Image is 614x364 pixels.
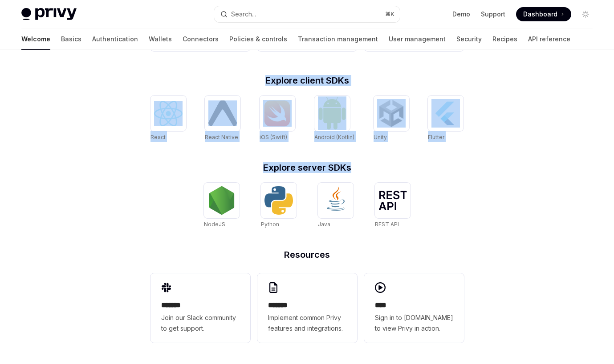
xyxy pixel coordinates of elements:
span: Java [318,221,330,228]
a: ReactReact [150,96,186,142]
a: Support [481,10,505,19]
img: Unity [377,99,406,128]
a: Wallets [149,28,172,50]
span: Join our Slack community to get support. [161,312,240,334]
h2: Explore client SDKs [150,76,464,85]
a: Demo [452,10,470,19]
a: Basics [61,28,81,50]
span: Dashboard [523,10,557,19]
img: Flutter [431,99,460,128]
span: Python [261,221,279,228]
a: Dashboard [516,7,571,21]
span: ⌘ K [385,11,394,18]
span: NodeJS [204,221,225,228]
a: Android (Kotlin)Android (Kotlin) [314,96,354,142]
a: Transaction management [298,28,378,50]
span: Unity [374,134,387,140]
span: Flutter [428,134,444,140]
h2: Explore server SDKs [150,163,464,172]
button: Search...⌘K [214,6,400,22]
span: React Native [205,134,238,140]
span: React [150,134,166,140]
a: REST APIREST API [375,183,411,229]
img: iOS (Swift) [263,100,292,127]
div: Search... [231,9,256,20]
a: Recipes [492,28,517,50]
img: React Native [208,100,237,126]
a: Welcome [21,28,50,50]
span: Android (Kotlin) [314,134,354,140]
span: iOS (Swift) [260,134,287,140]
a: UnityUnity [374,96,409,142]
span: REST API [375,221,399,228]
a: Policies & controls [229,28,287,50]
h2: Resources [150,250,464,259]
a: Connectors [183,28,219,50]
a: User management [389,28,446,50]
a: PythonPython [261,183,297,229]
img: Java [321,186,350,215]
a: API reference [528,28,570,50]
img: Python [264,186,293,215]
a: FlutterFlutter [428,96,464,142]
img: REST API [378,191,407,210]
a: ****Sign in to [DOMAIN_NAME] to view Privy in action. [364,273,464,343]
span: Implement common Privy features and integrations. [268,312,346,334]
img: NodeJS [207,186,236,215]
a: **** **Implement common Privy features and integrations. [257,273,357,343]
a: iOS (Swift)iOS (Swift) [260,96,295,142]
a: Authentication [92,28,138,50]
a: React NativeReact Native [205,96,240,142]
img: React [154,101,183,126]
img: Android (Kotlin) [318,96,346,130]
a: **** **Join our Slack community to get support. [150,273,250,343]
a: Security [456,28,482,50]
span: Sign in to [DOMAIN_NAME] to view Privy in action. [375,312,453,334]
a: JavaJava [318,183,354,229]
img: light logo [21,8,77,20]
a: NodeJSNodeJS [204,183,240,229]
button: Toggle dark mode [578,7,593,21]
